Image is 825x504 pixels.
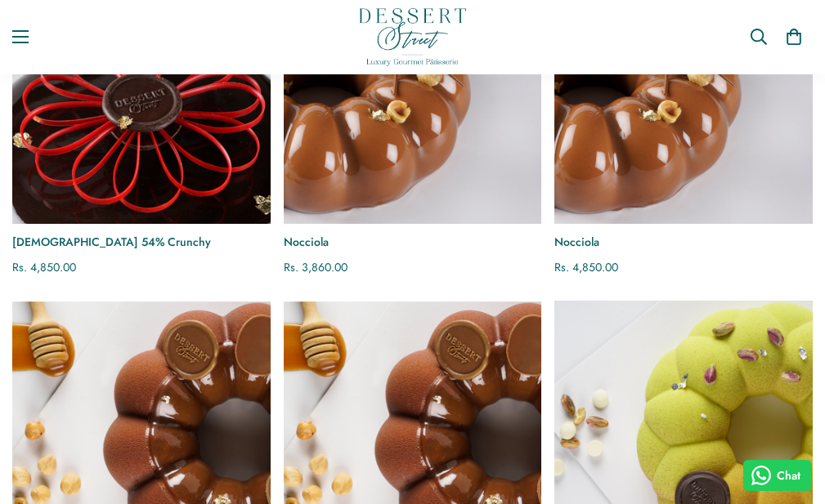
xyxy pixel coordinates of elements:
[284,234,542,251] a: Nocciola
[284,259,347,275] span: Rs. 3,860.00
[12,259,76,275] span: Rs. 4,850.00
[775,18,813,56] a: 0
[554,259,618,275] span: Rs. 4,850.00
[743,460,813,491] button: Chat
[777,467,800,484] span: Chat
[12,234,271,251] a: [DEMOGRAPHIC_DATA] 54% Crunchy
[554,234,813,251] a: Nocciola
[360,8,466,66] img: Dessert Street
